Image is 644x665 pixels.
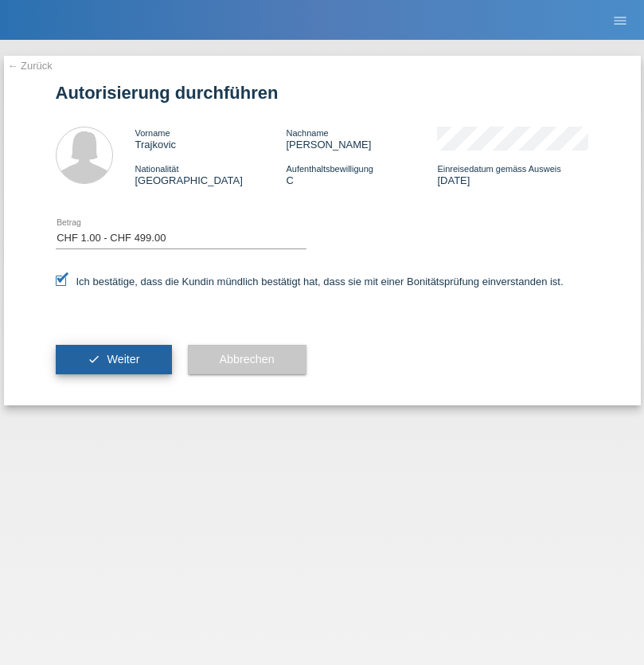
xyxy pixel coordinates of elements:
[286,162,437,186] div: C
[56,83,589,103] h1: Autorisierung durchführen
[56,276,564,288] label: Ich bestätige, dass die Kundin mündlich bestätigt hat, dass sie mit einer Bonitätsprüfung einvers...
[188,345,306,375] button: Abbrechen
[135,164,179,174] span: Nationalität
[286,128,328,138] span: Nachname
[286,164,373,174] span: Aufenthaltsbewilligung
[604,15,636,25] a: menu
[135,162,287,186] div: [GEOGRAPHIC_DATA]
[135,127,287,151] div: Trajkovic
[437,162,588,186] div: [DATE]
[88,353,100,366] i: check
[437,164,560,174] span: Einreisedatum gemäss Ausweis
[286,127,437,151] div: [PERSON_NAME]
[135,128,170,138] span: Vorname
[8,60,53,72] a: ← Zurück
[56,345,172,375] button: check Weiter
[612,13,628,29] i: menu
[107,353,139,366] span: Weiter
[220,353,275,366] span: Abbrechen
